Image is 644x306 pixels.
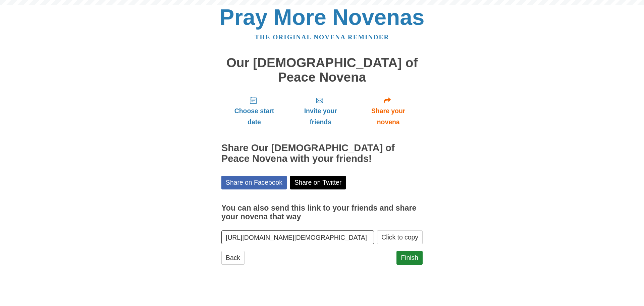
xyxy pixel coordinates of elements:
h2: Share Our [DEMOGRAPHIC_DATA] of Peace Novena with your friends! [221,143,423,164]
a: Share on Facebook [221,176,287,189]
span: Invite your friends [294,105,347,128]
span: Share your novena [361,105,416,128]
h1: Our [DEMOGRAPHIC_DATA] of Peace Novena [221,56,423,84]
span: Choose start date [228,105,280,128]
a: The original novena reminder [255,34,389,41]
a: Pray More Novenas [220,5,425,30]
a: Share on Twitter [290,176,346,189]
a: Finish [396,251,423,265]
a: Share your novena [354,91,423,131]
h3: You can also send this link to your friends and share your novena that way [221,204,423,221]
a: Choose start date [221,91,287,131]
button: Click to copy [377,230,423,244]
a: Invite your friends [287,91,354,131]
a: Back [221,251,245,265]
